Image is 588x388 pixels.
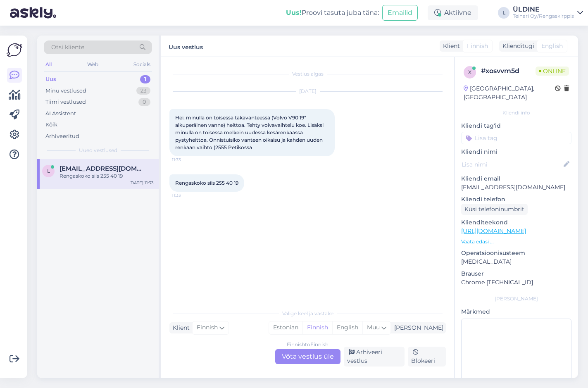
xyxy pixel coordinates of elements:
[172,192,203,198] span: 11:33
[461,121,571,130] p: Kliendi tag'id
[391,324,443,332] div: [PERSON_NAME]
[382,5,418,21] button: Emailid
[169,310,446,317] div: Valige keel ja vastake
[132,59,152,70] div: Socials
[481,66,536,76] div: # xosvvm5d
[45,75,56,83] div: Uus
[136,87,150,95] div: 23
[461,218,571,227] p: Klienditeekond
[461,227,526,235] a: [URL][DOMAIN_NAME]
[344,347,405,367] div: Arhiveeri vestlus
[286,8,379,18] div: Proovi tasuta juba täna:
[461,195,571,204] p: Kliendi telefon
[367,324,380,331] span: Muu
[86,59,100,70] div: Web
[169,324,190,332] div: Klient
[7,42,22,58] img: Askly Logo
[169,40,203,52] label: Uus vestlus
[45,109,76,118] div: AI Assistent
[175,114,325,150] span: Hei, minulla on toisessa takavanteessa (Volvo V90 19" alkuperäinen vanne) heittoa. Tehty voivavai...
[428,5,478,20] div: Aktiivne
[461,278,571,287] p: Chrome [TECHNICAL_ID]
[513,13,574,19] div: Teinari Oy/Rengaskirppis
[44,59,53,70] div: All
[45,132,79,140] div: Arhiveeritud
[461,269,571,278] p: Brauser
[51,43,84,52] span: Otsi kliente
[175,180,238,186] span: Rengaskoko siis 255 40 19
[60,165,145,172] span: lauri.juutilainen@gmail.com
[408,347,446,367] div: Blokeeri
[332,321,362,334] div: English
[498,7,509,19] div: L
[467,42,488,50] span: Finnish
[275,349,340,364] div: Võta vestlus üle
[461,148,571,156] p: Kliendi nimi
[79,147,117,154] span: Uued vestlused
[286,9,302,17] b: Uus!
[461,183,571,192] p: [EMAIL_ADDRESS][DOMAIN_NAME]
[197,323,218,332] span: Finnish
[138,98,150,106] div: 0
[129,180,154,186] div: [DATE] 11:33
[45,98,86,106] div: Tiimi vestlused
[461,295,571,302] div: [PERSON_NAME]
[440,42,460,50] div: Klient
[536,67,569,76] span: Online
[47,168,50,174] span: l
[169,70,446,78] div: Vestlus algas
[462,160,562,169] input: Lisa nimi
[461,249,571,257] p: Operatsioonisüsteem
[461,174,571,183] p: Kliendi email
[60,172,154,180] div: Rengaskoko siis 255 40 19
[461,109,571,117] div: Kliendi info
[468,69,471,75] span: x
[461,307,571,316] p: Märkmed
[461,238,571,245] p: Vaata edasi ...
[172,157,203,163] span: 11:33
[461,204,528,215] div: Küsi telefoninumbrit
[45,121,57,129] div: Kõik
[513,6,583,19] a: ÜLDINETeinari Oy/Rengaskirppis
[287,341,329,348] div: Finnish to Finnish
[461,132,571,144] input: Lisa tag
[302,321,332,334] div: Finnish
[140,75,150,83] div: 1
[464,84,555,102] div: [GEOGRAPHIC_DATA], [GEOGRAPHIC_DATA]
[169,88,446,95] div: [DATE]
[461,257,571,266] p: [MEDICAL_DATA]
[513,6,574,13] div: ÜLDINE
[541,42,563,50] span: English
[269,321,302,334] div: Estonian
[45,87,86,95] div: Minu vestlused
[499,42,534,50] div: Klienditugi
